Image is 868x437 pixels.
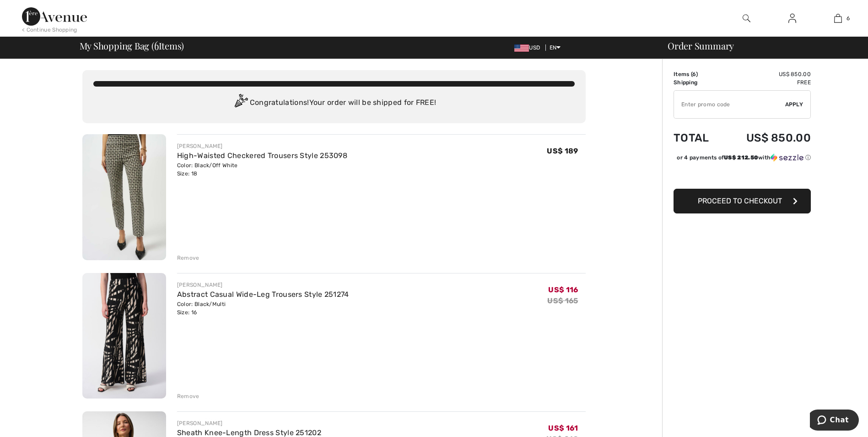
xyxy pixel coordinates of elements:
span: 6 [692,71,696,77]
span: US$ 212.50 [724,154,758,161]
span: My Shopping Bag ( Items) [80,41,184,50]
img: My Bag [834,13,842,24]
a: Sign In [781,13,803,24]
span: US$ 116 [548,285,578,294]
span: EN [550,44,561,51]
div: Congratulations! Your order will be shipped for FREE! [93,94,575,112]
img: Abstract Casual Wide-Leg Trousers Style 251274 [82,273,166,399]
div: [PERSON_NAME] [177,142,347,150]
a: 6 [815,13,860,24]
td: Items ( ) [674,70,722,78]
div: or 4 payments ofUS$ 212.50withSezzle Click to learn more about Sezzle [674,153,811,165]
span: 6 [846,14,850,22]
td: US$ 850.00 [722,70,811,78]
img: Sezzle [771,153,803,162]
span: Apply [785,100,803,109]
div: or 4 payments of with [677,153,811,162]
img: search the website [743,13,750,24]
s: US$ 165 [547,296,578,305]
div: [PERSON_NAME] [177,419,321,427]
span: 6 [154,39,159,51]
div: Remove [177,254,199,262]
img: My Info [788,13,796,24]
input: Promo code [674,91,785,118]
img: 1ère Avenue [22,7,87,26]
iframe: Opens a widget where you can chat to one of our agents [810,410,859,432]
span: Proceed to Checkout [698,197,782,205]
a: Sheath Knee-Length Dress Style 251202 [177,428,321,437]
div: Color: Black/Multi Size: 16 [177,300,349,317]
div: [PERSON_NAME] [177,281,349,289]
span: USD [514,44,544,51]
a: High-Waisted Checkered Trousers Style 253098 [177,151,347,160]
iframe: PayPal-paypal [674,165,811,186]
button: Proceed to Checkout [674,189,811,213]
div: Remove [177,392,199,400]
div: < Continue Shopping [22,26,77,34]
span: US$ 161 [548,424,578,432]
img: Congratulation2.svg [232,94,250,112]
span: US$ 189 [547,147,578,155]
img: High-Waisted Checkered Trousers Style 253098 [82,134,166,260]
a: Abstract Casual Wide-Leg Trousers Style 251274 [177,290,349,299]
div: Color: Black/Off White Size: 18 [177,161,347,178]
img: US Dollar [514,44,529,52]
td: US$ 850.00 [722,122,811,153]
div: Order Summary [657,41,863,50]
td: Total [674,122,722,153]
td: Free [722,78,811,87]
td: Shipping [674,78,722,87]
